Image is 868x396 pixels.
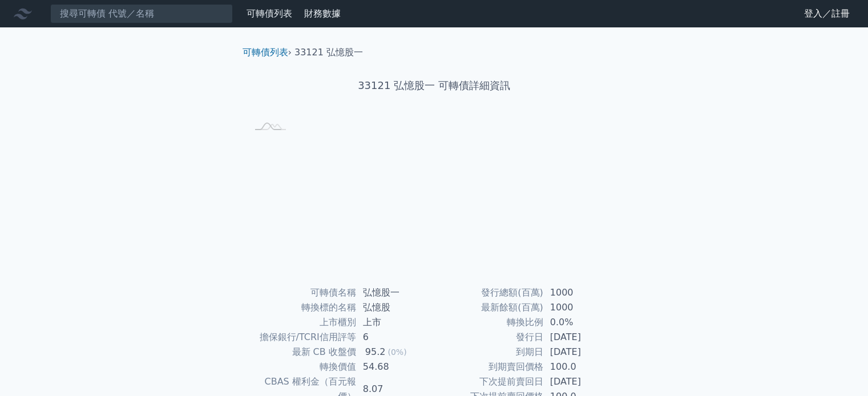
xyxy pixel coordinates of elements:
h1: 33121 弘憶股一 可轉債詳細資訊 [233,78,635,94]
td: 發行總額(百萬) [434,285,543,300]
td: 0.0% [543,315,621,330]
td: 54.68 [356,359,434,374]
td: 轉換比例 [434,315,543,330]
a: 可轉債列表 [243,47,288,58]
td: 1000 [543,300,621,315]
td: 100.0 [543,359,621,374]
a: 可轉債列表 [247,8,292,19]
td: 下次提前賣回日 [434,374,543,389]
td: 弘憶股 [356,300,434,315]
span: (0%) [387,347,406,357]
td: 可轉債名稱 [247,285,356,300]
li: 33121 弘憶股一 [294,46,363,59]
a: 財務數據 [304,8,341,19]
td: 弘憶股一 [356,285,434,300]
td: 轉換價值 [247,359,356,374]
td: [DATE] [543,330,621,345]
li: › [243,46,292,59]
td: 上市 [356,315,434,330]
td: 轉換標的名稱 [247,300,356,315]
td: [DATE] [543,374,621,389]
td: 最新餘額(百萬) [434,300,543,315]
td: 6 [356,330,434,345]
td: 擔保銀行/TCRI信用評等 [247,330,356,345]
td: [DATE] [543,345,621,359]
a: 登入／註冊 [795,5,859,23]
td: 上市櫃別 [247,315,356,330]
td: 發行日 [434,330,543,345]
td: 到期賣回價格 [434,359,543,374]
td: 最新 CB 收盤價 [247,345,356,359]
td: 到期日 [434,345,543,359]
iframe: Chat Widget [811,341,868,396]
input: 搜尋可轉債 代號／名稱 [50,4,233,23]
td: 1000 [543,285,621,300]
div: 95.2 [363,345,388,359]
